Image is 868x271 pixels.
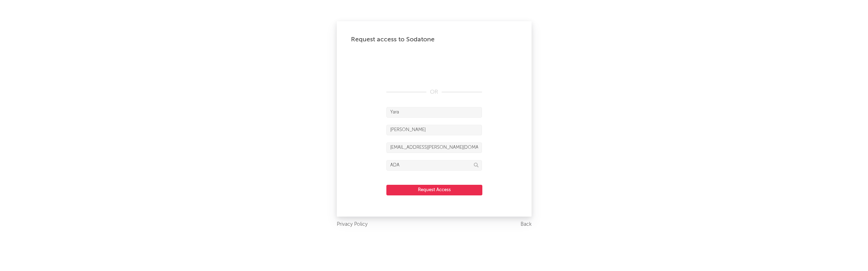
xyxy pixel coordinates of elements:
a: Privacy Policy [337,220,368,229]
button: Request Access [386,185,482,195]
a: Back [521,220,532,229]
div: Request access to Sodatone [351,35,517,44]
input: Last Name [386,125,482,135]
input: Email [386,142,482,153]
input: First Name [386,107,482,118]
input: Division [386,160,482,171]
div: OR [386,88,482,96]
